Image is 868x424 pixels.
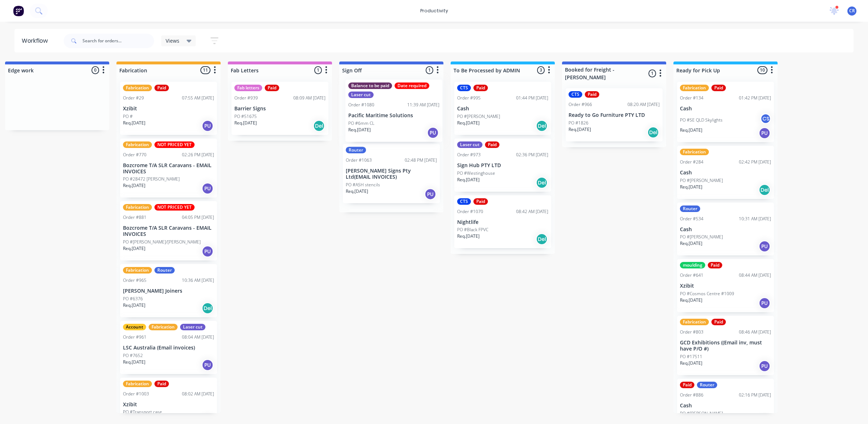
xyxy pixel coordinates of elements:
[166,37,179,44] span: Views
[417,5,452,16] div: productivity
[82,34,154,48] input: Search for orders...
[13,5,24,16] img: Factory
[849,8,855,14] span: CR
[22,37,51,45] div: Workflow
